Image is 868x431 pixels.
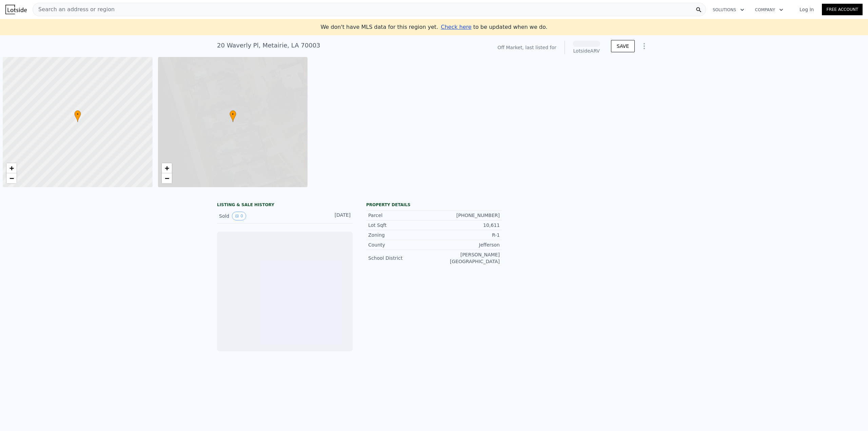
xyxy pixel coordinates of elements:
[9,174,14,182] span: −
[572,404,594,426] img: Lotside
[320,23,547,31] div: We don't have MLS data for this region yet.
[230,110,236,122] div: •
[6,163,17,173] a: Zoom in
[164,164,169,172] span: +
[6,173,17,183] a: Zoom out
[217,202,353,209] div: LISTING & SALE HISTORY
[5,5,27,14] img: Lotside
[637,39,651,53] button: Show Options
[368,212,434,219] div: Parcel
[611,40,635,52] button: SAVE
[441,23,547,31] div: to be updated when we do.
[217,41,320,50] div: 20 Waverly Pl , Metairie , LA 70003
[434,212,500,219] div: [PHONE_NUMBER]
[750,4,789,16] button: Company
[573,47,600,54] div: Lotside ARV
[164,174,169,182] span: −
[707,4,750,16] button: Solutions
[434,241,500,248] div: Jefferson
[368,232,434,238] div: Zoning
[74,111,81,117] span: •
[441,24,471,30] span: Check here
[162,173,172,183] a: Zoom out
[368,241,434,248] div: County
[366,202,502,208] div: Property details
[368,255,434,261] div: School District
[434,232,500,238] div: R-1
[320,212,351,220] div: [DATE]
[822,4,863,15] a: Free Account
[434,251,500,265] div: [PERSON_NAME][GEOGRAPHIC_DATA]
[33,5,115,14] span: Search an address or region
[9,164,14,172] span: +
[434,222,500,229] div: 10,611
[232,212,246,220] button: View historical data
[162,163,172,173] a: Zoom in
[791,6,822,13] a: Log In
[74,110,81,122] div: •
[368,222,434,229] div: Lot Sqft
[219,212,279,220] div: Sold
[497,44,556,51] div: Off Market, last listed for
[230,111,236,117] span: •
